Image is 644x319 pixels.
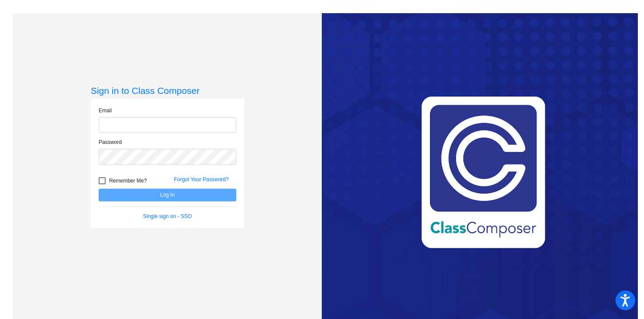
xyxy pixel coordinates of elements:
[99,107,112,115] label: Email
[174,176,229,183] a: Forgot Your Password?
[99,189,236,201] button: Log In
[91,85,244,96] h3: Sign in to Class Composer
[143,213,192,219] a: Single sign on - SSO
[109,176,147,186] span: Remember Me?
[99,138,122,146] label: Password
